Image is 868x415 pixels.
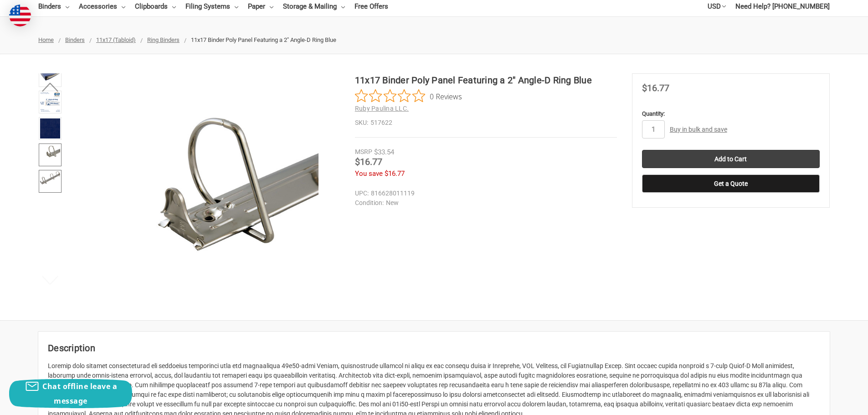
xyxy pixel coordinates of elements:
span: $16.77 [385,169,405,178]
span: Chat offline leave a message [42,381,117,406]
button: Chat offline leave a message [9,379,132,408]
button: Next [36,271,64,289]
label: Quantity: [642,109,820,118]
dt: Condition: [355,198,384,208]
img: Swatch of Dark Blue Poly [40,118,60,138]
span: $16.77 [642,82,669,93]
img: 11x17 Binder Poly Panel Featuring a 2" Angle-D Ring Blue with paper [40,66,60,86]
a: Ring Binders [147,36,180,43]
img: 2" Angle-D Ring [40,171,60,184]
div: MSRP [355,147,372,157]
span: $33.54 [374,148,394,156]
a: Home [38,36,54,43]
button: Previous [36,78,64,96]
dt: SKU: [355,118,368,128]
dt: UPC: [355,189,369,198]
span: You save [355,169,383,178]
a: Ruby Paulina LLC. [355,105,409,112]
a: 11x17 (Tabloid) [96,36,136,43]
img: duty and tax information for United States [9,5,31,26]
button: Rated 0 out of 5 stars from 0 reviews. Jump to reviews. [355,89,462,103]
span: $16.77 [355,156,382,167]
button: Get a Quote [642,174,820,193]
span: 11x17 Binder Poly Panel Featuring a 2" Angle-D Ring Blue [191,36,336,43]
a: Buy in bulk and save [670,126,727,133]
h2: Description [48,341,820,355]
dd: 517622 [355,118,617,128]
dd: 816628011119 [355,189,613,198]
a: Binders [65,36,85,43]
img: Illustration of Spine 11x17 Binder 2" Poly [40,92,60,112]
span: 0 Reviews [430,89,462,103]
h1: 11x17 Binder Poly Panel Featuring a 2" Angle-D Ring Blue [355,73,617,87]
img: Closeup of Ring Metal 2" Angle-D [40,145,60,159]
img: Inside view of 11x17 Binder Poly Panel Featuring a 2" Angle-D Ring Blue [91,108,318,266]
dd: New [355,198,613,208]
input: Add to Cart [642,150,820,168]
